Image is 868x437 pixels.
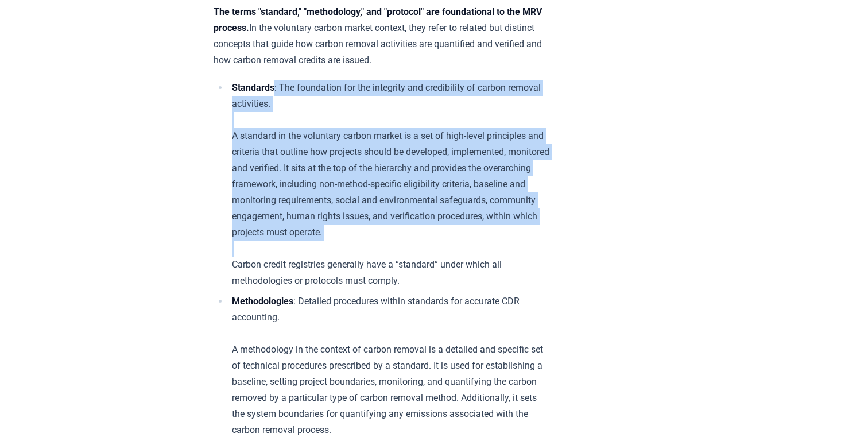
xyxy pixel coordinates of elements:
strong: Standards [232,82,274,93]
strong: The terms "standard," "methodology," and "protocol" are foundational to the MRV process. [214,6,542,33]
strong: Methodologies [232,296,293,307]
p: In the voluntary carbon market context, they refer to related but distinct concepts that guide ho... [214,4,549,68]
li: : The foundation for the integrity and credibility of carbon removal activities. A standard in th... [228,80,549,289]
